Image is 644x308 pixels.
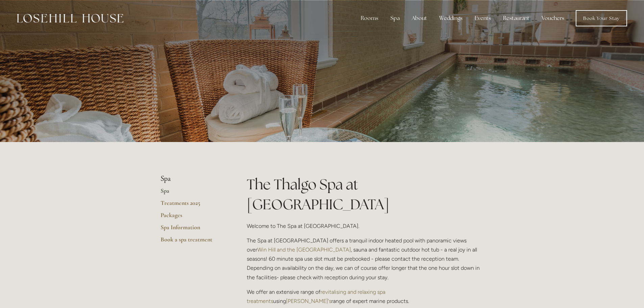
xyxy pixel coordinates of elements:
a: Book Your Stay [576,10,627,26]
div: About [406,11,432,25]
h1: The Thalgo Spa at [GEOGRAPHIC_DATA] [247,174,484,214]
div: Restaurant [498,11,535,25]
a: Win Hill and the [GEOGRAPHIC_DATA] [257,246,351,253]
div: Events [469,11,496,25]
div: Spa [385,11,405,25]
p: We offer an extensive range of using range of expert marine products. [247,287,484,306]
a: Book a spa treatment [161,236,225,248]
a: Vouchers [536,11,570,25]
a: Treatments 2025 [161,199,225,211]
a: Spa [161,187,225,199]
img: Losehill House [17,14,123,23]
a: Packages [161,211,225,223]
div: Weddings [434,11,468,25]
a: Spa Information [161,223,225,236]
a: [PERSON_NAME]'s [286,298,331,304]
div: Rooms [355,11,384,25]
p: Welcome to The Spa at [GEOGRAPHIC_DATA]. [247,221,484,231]
li: Spa [161,174,225,183]
p: The Spa at [GEOGRAPHIC_DATA] offers a tranquil indoor heated pool with panoramic views over , sau... [247,236,484,282]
